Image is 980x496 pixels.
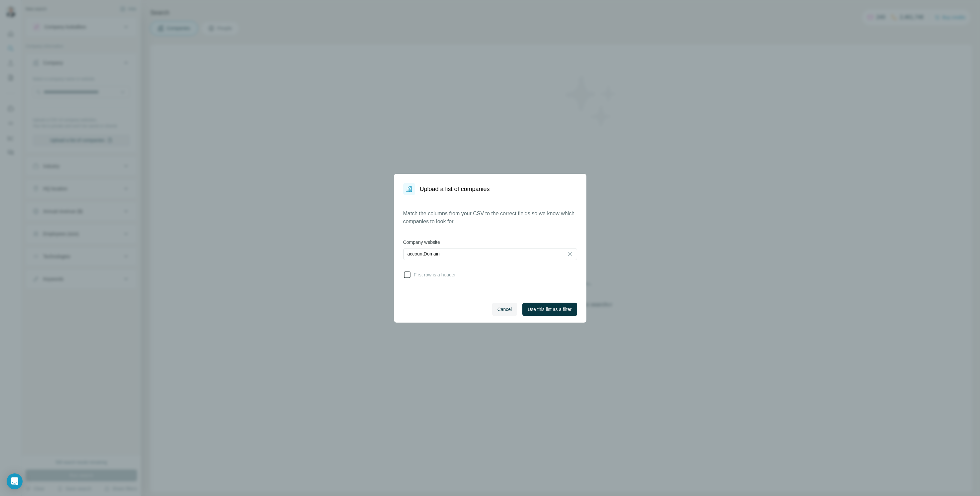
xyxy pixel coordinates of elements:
span: First row is a header [411,271,456,278]
span: Cancel [497,306,512,313]
button: Cancel [492,303,517,316]
div: Open Intercom Messenger [7,473,23,489]
label: Company website [403,239,577,246]
p: accountDomain [408,250,440,257]
h1: Upload a list of companies [420,184,490,194]
button: Use this list as a filter [522,303,577,316]
p: Match the columns from your CSV to the correct fields so we know which companies to look for. [403,210,577,226]
span: Use this list as a filter [528,306,571,313]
